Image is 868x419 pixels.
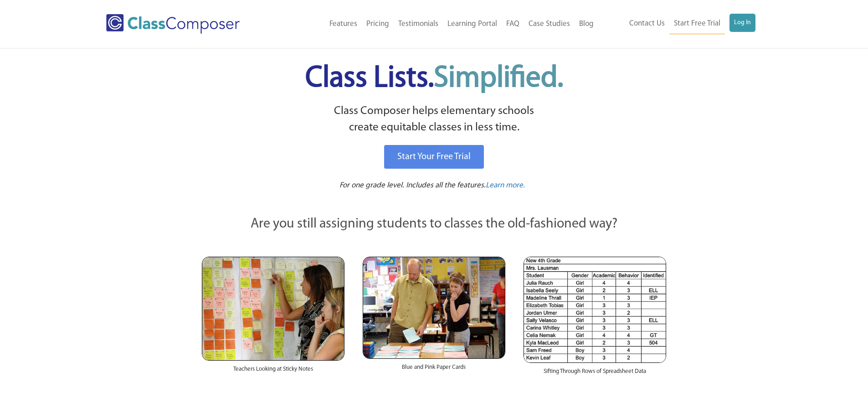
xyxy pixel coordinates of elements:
a: Log In [729,14,755,32]
div: Sifting Through Rows of Spreadsheet Data [524,363,666,385]
a: Learning Portal [443,14,502,34]
span: Class Lists. [305,64,563,93]
nav: Header Menu [598,14,755,34]
p: Are you still assigning students to classes the old-fashioned way? [202,214,667,234]
a: Testimonials [394,14,443,34]
p: Class Composer helps elementary schools create equitable classes in less time. [200,103,668,136]
img: Blue and Pink Paper Cards [363,257,505,358]
span: Learn more. [486,181,525,189]
a: Learn more. [486,180,525,191]
a: Start Free Trial [669,14,725,34]
a: Features [325,14,362,34]
a: Pricing [362,14,394,34]
span: Simplified. [434,64,563,93]
img: Class Composer [106,14,240,34]
span: Start Your Free Trial [397,152,471,161]
nav: Header Menu [277,14,598,34]
img: Teachers Looking at Sticky Notes [202,257,344,361]
div: Teachers Looking at Sticky Notes [202,361,344,383]
div: Blue and Pink Paper Cards [363,359,505,381]
a: FAQ [502,14,524,34]
a: Start Your Free Trial [384,145,484,169]
a: Contact Us [625,14,669,34]
a: Blog [575,14,598,34]
a: Case Studies [524,14,575,34]
img: Spreadsheets [524,257,666,363]
span: For one grade level. Includes all the features. [339,181,486,189]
